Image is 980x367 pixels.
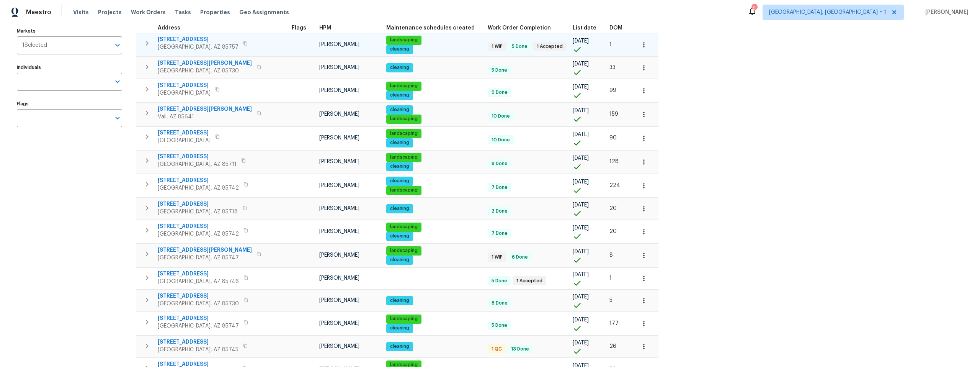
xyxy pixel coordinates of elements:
[319,252,359,258] span: [PERSON_NAME]
[609,135,617,141] span: 90
[319,135,359,141] span: [PERSON_NAME]
[573,132,589,137] span: [DATE]
[609,159,619,164] span: 128
[387,163,412,170] span: cleaning
[158,208,238,216] span: [GEOGRAPHIC_DATA], AZ 85718
[387,178,412,184] span: cleaning
[573,249,589,254] span: [DATE]
[488,346,505,352] span: 1 QC
[158,346,238,354] span: [GEOGRAPHIC_DATA], AZ 85745
[387,247,421,254] span: landscaping
[488,278,510,284] span: 5 Done
[609,275,612,281] span: 1
[488,322,510,329] span: 5 Done
[387,106,412,113] span: cleaning
[387,316,421,322] span: landscaping
[387,154,421,161] span: landscaping
[112,40,123,51] button: Open
[158,59,252,67] span: [STREET_ADDRESS][PERSON_NAME]
[112,113,123,123] button: Open
[17,29,122,33] label: Markets
[131,8,166,16] span: Work Orders
[387,297,412,304] span: cleaning
[488,208,511,215] span: 3 Done
[609,65,616,70] span: 33
[508,346,532,352] span: 13 Done
[158,43,238,51] span: [GEOGRAPHIC_DATA], AZ 85757
[319,344,359,349] span: [PERSON_NAME]
[158,67,252,75] span: [GEOGRAPHIC_DATA], AZ 85730
[319,229,359,234] span: [PERSON_NAME]
[239,8,289,16] span: Geo Assignments
[17,102,122,106] label: Flags
[488,89,511,96] span: 9 Done
[769,8,886,16] span: [GEOGRAPHIC_DATA], [GEOGRAPHIC_DATA] + 1
[158,246,252,254] span: [STREET_ADDRESS][PERSON_NAME]
[158,230,239,238] span: [GEOGRAPHIC_DATA], AZ 85742
[386,25,475,31] span: Maintenance schedules created
[387,257,412,263] span: cleaning
[158,278,239,285] span: [GEOGRAPHIC_DATA], AZ 85746
[609,42,612,47] span: 1
[609,111,618,117] span: 159
[319,42,359,47] span: [PERSON_NAME]
[158,300,239,308] span: [GEOGRAPHIC_DATA], AZ 85730
[609,88,616,93] span: 99
[387,325,412,331] span: cleaning
[158,36,238,43] span: [STREET_ADDRESS]
[387,233,412,239] span: cleaning
[609,298,612,303] span: 5
[609,344,616,349] span: 26
[98,8,122,16] span: Projects
[609,229,617,234] span: 20
[609,183,620,188] span: 224
[158,223,239,230] span: [STREET_ADDRESS]
[573,272,589,277] span: [DATE]
[387,46,412,52] span: cleaning
[158,292,239,300] span: [STREET_ADDRESS]
[387,64,412,71] span: cleaning
[158,270,239,278] span: [STREET_ADDRESS]
[319,206,359,211] span: [PERSON_NAME]
[158,338,238,346] span: [STREET_ADDRESS]
[509,254,531,261] span: 6 Done
[73,8,89,16] span: Visits
[387,37,421,43] span: landscaping
[158,184,239,192] span: [GEOGRAPHIC_DATA], AZ 85742
[17,65,122,70] label: Individuals
[573,84,589,90] span: [DATE]
[509,43,531,50] span: 5 Done
[112,76,123,87] button: Open
[573,25,596,31] span: List date
[609,252,613,258] span: 8
[387,224,421,230] span: landscaping
[158,82,211,89] span: [STREET_ADDRESS]
[488,137,513,143] span: 10 Done
[175,10,191,15] span: Tasks
[158,254,252,262] span: [GEOGRAPHIC_DATA], AZ 85747
[488,300,511,306] span: 8 Done
[387,139,412,146] span: cleaning
[488,25,551,31] span: Work Order Completion
[319,275,359,281] span: [PERSON_NAME]
[534,43,566,50] span: 1 Accepted
[319,111,359,117] span: [PERSON_NAME]
[922,8,969,16] span: [PERSON_NAME]
[573,225,589,231] span: [DATE]
[158,105,252,113] span: [STREET_ADDRESS][PERSON_NAME]
[513,278,546,284] span: 1 Accepted
[387,343,412,350] span: cleaning
[158,89,211,97] span: [GEOGRAPHIC_DATA]
[26,8,51,16] span: Maestro
[488,113,513,120] span: 10 Done
[158,315,239,322] span: [STREET_ADDRESS]
[158,129,211,137] span: [STREET_ADDRESS]
[319,159,359,164] span: [PERSON_NAME]
[488,43,506,50] span: 1 WIP
[573,108,589,113] span: [DATE]
[319,321,359,326] span: [PERSON_NAME]
[158,200,238,208] span: [STREET_ADDRESS]
[319,88,359,93] span: [PERSON_NAME]
[387,116,421,122] span: landscaping
[200,8,230,16] span: Properties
